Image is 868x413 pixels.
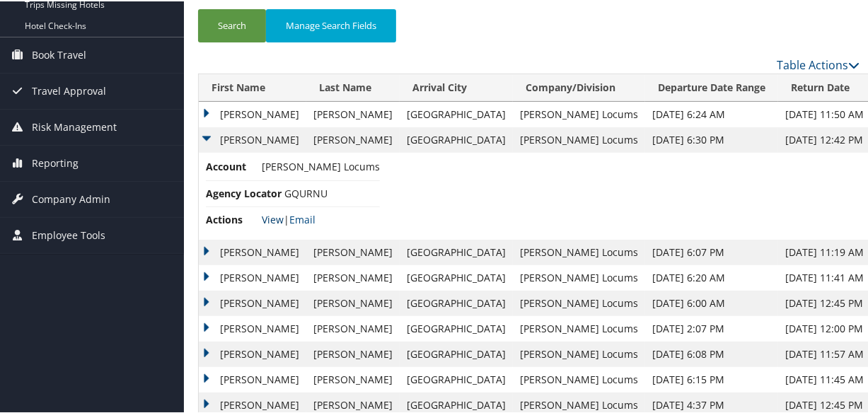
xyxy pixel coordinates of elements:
[513,100,645,126] td: [PERSON_NAME] Locums
[306,315,400,340] td: [PERSON_NAME]
[645,238,778,264] td: [DATE] 6:07 PM
[199,366,306,391] td: [PERSON_NAME]
[289,211,316,225] a: Email
[306,264,400,289] td: [PERSON_NAME]
[32,144,79,180] span: Reporting
[306,126,400,151] td: [PERSON_NAME]
[306,73,400,100] th: Last Name: activate to sort column ascending
[645,73,778,100] th: Departure Date Range: activate to sort column ascending
[198,8,266,41] button: Search
[400,315,513,340] td: [GEOGRAPHIC_DATA]
[306,238,400,264] td: [PERSON_NAME]
[513,340,645,366] td: [PERSON_NAME] Locums
[513,238,645,264] td: [PERSON_NAME] Locums
[645,366,778,391] td: [DATE] 6:15 PM
[400,73,513,100] th: Arrival City: activate to sort column ascending
[262,211,316,225] span: |
[266,8,396,41] button: Manage Search Fields
[199,126,306,151] td: [PERSON_NAME]
[32,216,105,252] span: Employee Tools
[513,126,645,151] td: [PERSON_NAME] Locums
[400,366,513,391] td: [GEOGRAPHIC_DATA]
[513,73,645,100] th: Company/Division
[306,340,400,366] td: [PERSON_NAME]
[199,73,306,100] th: First Name: activate to sort column ascending
[32,36,86,71] span: Book Travel
[513,289,645,315] td: [PERSON_NAME] Locums
[645,126,778,151] td: [DATE] 6:30 PM
[306,100,400,126] td: [PERSON_NAME]
[513,264,645,289] td: [PERSON_NAME] Locums
[777,56,860,71] a: Table Actions
[645,289,778,315] td: [DATE] 6:00 AM
[199,264,306,289] td: [PERSON_NAME]
[400,289,513,315] td: [GEOGRAPHIC_DATA]
[306,366,400,391] td: [PERSON_NAME]
[400,238,513,264] td: [GEOGRAPHIC_DATA]
[284,185,328,199] span: GQURNU
[32,180,110,216] span: Company Admin
[400,340,513,366] td: [GEOGRAPHIC_DATA]
[400,100,513,126] td: [GEOGRAPHIC_DATA]
[645,340,778,366] td: [DATE] 6:08 PM
[32,108,117,144] span: Risk Management
[513,366,645,391] td: [PERSON_NAME] Locums
[306,289,400,315] td: [PERSON_NAME]
[32,72,106,107] span: Travel Approval
[645,100,778,126] td: [DATE] 6:24 AM
[645,264,778,289] td: [DATE] 6:20 AM
[199,315,306,340] td: [PERSON_NAME]
[513,315,645,340] td: [PERSON_NAME] Locums
[199,100,306,126] td: [PERSON_NAME]
[199,238,306,264] td: [PERSON_NAME]
[206,211,259,226] span: Actions
[400,264,513,289] td: [GEOGRAPHIC_DATA]
[645,315,778,340] td: [DATE] 2:07 PM
[262,211,284,225] a: View
[206,185,282,200] span: Agency Locator
[199,340,306,366] td: [PERSON_NAME]
[199,289,306,315] td: [PERSON_NAME]
[206,158,259,173] span: Account
[400,126,513,151] td: [GEOGRAPHIC_DATA]
[262,158,380,172] span: [PERSON_NAME] Locums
